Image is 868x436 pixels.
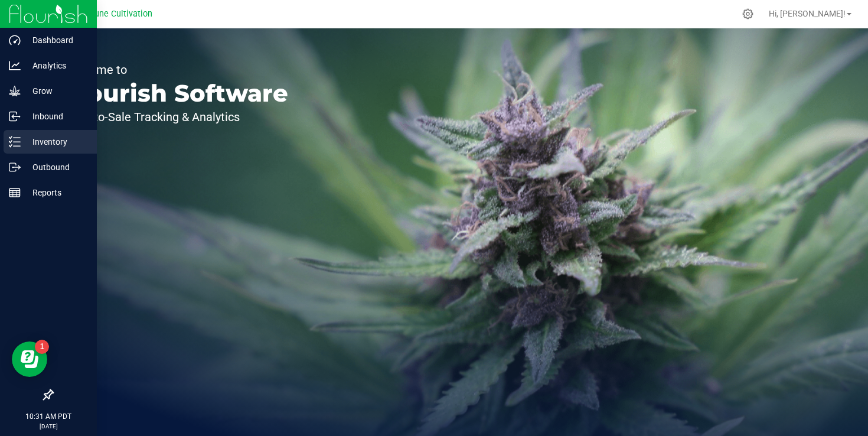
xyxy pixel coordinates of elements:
[9,136,21,148] inline-svg: Inventory
[769,9,846,18] span: Hi, [PERSON_NAME]!
[64,64,288,76] p: Welcome to
[89,9,152,19] span: Dune Cultivation
[21,160,92,174] p: Outbound
[64,82,288,105] p: Flourish Software
[35,340,49,354] iframe: Resource center unread badge
[21,84,92,98] p: Grow
[9,85,21,97] inline-svg: Grow
[9,187,21,199] inline-svg: Reports
[9,34,21,46] inline-svg: Dashboard
[21,58,92,73] p: Analytics
[21,135,92,149] p: Inventory
[12,341,47,377] iframe: Resource center
[5,422,92,431] p: [DATE]
[5,411,92,422] p: 10:31 AM PDT
[21,33,92,47] p: Dashboard
[9,110,21,122] inline-svg: Inbound
[9,60,21,71] inline-svg: Analytics
[64,111,288,123] p: Seed-to-Sale Tracking & Analytics
[21,186,92,200] p: Reports
[21,109,92,123] p: Inbound
[9,161,21,173] inline-svg: Outbound
[740,8,755,19] div: Manage settings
